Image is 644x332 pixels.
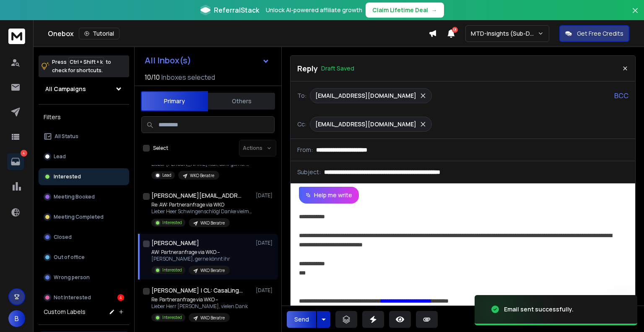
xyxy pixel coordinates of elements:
[151,296,248,303] p: Re: Partneranfrage via WKO –
[366,3,444,18] button: Claim Lifetime Deal→
[200,267,225,274] p: WKO Beratre
[54,153,66,160] p: Lead
[297,91,306,100] p: To:
[161,72,215,82] h3: Inboxes selected
[315,120,416,128] p: [EMAIL_ADDRESS][DOMAIN_NAME]
[151,286,244,295] h1: [PERSON_NAME] | CL: CasaLinguae
[190,173,214,179] p: WKO Beratre
[151,256,230,262] p: [PERSON_NAME], gerne könnt ihr
[54,214,104,220] p: Meeting Completed
[577,29,623,38] p: Get Free Credits
[471,29,538,38] p: MTD-Insights (Sub-Domains)
[8,310,25,327] button: B
[431,6,437,14] span: →
[153,145,168,152] label: Select
[256,240,275,246] p: [DATE]
[79,28,119,39] button: Tutorial
[162,172,171,178] p: Lead
[266,6,362,14] p: Unlock AI-powered affiliate growth
[315,91,416,100] p: [EMAIL_ADDRESS][DOMAIN_NAME]
[39,289,129,306] button: Not Interested4
[39,111,129,123] h3: Filters
[39,81,129,97] button: All Campaigns
[630,5,641,25] button: Close banner
[297,146,313,154] p: From:
[151,208,252,215] p: Lieber Heer Schwingenschlögl Danke vielmals und
[297,120,306,128] p: Cc:
[200,220,225,226] p: WKO Beratre
[162,314,182,321] p: Interested
[141,91,208,111] button: Primary
[68,57,104,67] span: Ctrl + Shift + k
[39,168,129,185] button: Interested
[138,52,276,69] button: All Inbox(s)
[54,294,91,301] p: Not Interested
[45,85,86,93] h1: All Campaigns
[48,28,428,39] div: Onebox
[151,249,230,256] p: AW: Partneranfrage via WKO –
[55,133,78,140] p: All Status
[162,267,182,273] p: Interested
[39,229,129,246] button: Closed
[151,239,199,247] h1: [PERSON_NAME]
[54,254,85,261] p: Out of office
[299,187,359,204] button: Help me write
[39,148,129,165] button: Lead
[321,64,354,73] p: Draft Saved
[151,303,248,310] p: Lieber Herr [PERSON_NAME], vielen Dank
[39,188,129,205] button: Meeting Booked
[44,308,86,316] h3: Custom Labels
[7,153,24,170] a: 4
[151,201,252,208] p: Re: AW: Partneranfrage via WKO
[287,311,316,328] button: Send
[39,269,129,286] button: Wrong person
[162,220,182,226] p: Interested
[21,150,27,157] p: 4
[52,58,111,75] p: Press to check for shortcuts.
[452,27,458,33] span: 13
[256,192,275,199] p: [DATE]
[117,294,124,301] div: 4
[39,209,129,225] button: Meeting Completed
[559,25,629,42] button: Get Free Credits
[54,274,90,281] p: Wrong person
[39,128,129,145] button: All Status
[200,315,225,321] p: WKO Beratre
[208,92,275,110] button: Others
[297,63,318,74] p: Reply
[145,56,191,65] h1: All Inbox(s)
[504,305,574,314] div: Email sent successfully.
[54,193,95,200] p: Meeting Booked
[145,72,160,82] span: 10 / 10
[256,287,275,294] p: [DATE]
[214,5,259,15] span: ReferralStack
[54,234,72,241] p: Closed
[297,168,321,176] p: Subject:
[39,249,129,266] button: Out of office
[614,91,628,101] p: BCC
[151,191,244,200] h1: [PERSON_NAME][EMAIL_ADDRESS][DOMAIN_NAME]
[54,173,81,180] p: Interested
